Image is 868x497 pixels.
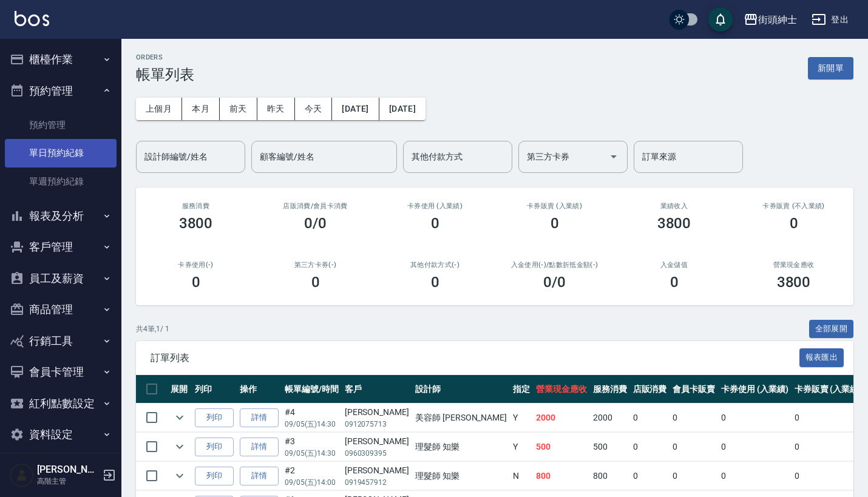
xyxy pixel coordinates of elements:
[282,375,342,404] th: 帳單編號/時間
[136,323,169,334] p: 共 4 筆, 1 / 1
[5,111,117,139] a: 預約管理
[379,98,426,120] button: [DATE]
[670,375,718,404] th: 會員卡販賣
[412,375,510,404] th: 設計師
[510,404,533,432] td: Y
[5,294,117,325] button: 商品管理
[792,462,865,490] td: 0
[390,261,480,269] h2: 其他付款方式(-)
[179,215,213,232] h3: 3800
[809,320,854,339] button: 全部展開
[5,231,117,263] button: 客戶管理
[345,419,409,430] p: 0912075713
[171,467,189,485] button: expand row
[718,375,792,404] th: 卡券使用 (入業績)
[670,433,718,461] td: 0
[630,433,670,461] td: 0
[551,215,559,232] h3: 0
[345,435,409,448] div: [PERSON_NAME]
[799,348,844,367] button: 報表匯出
[533,462,590,490] td: 800
[295,98,333,120] button: 今天
[342,375,412,404] th: 客戶
[792,375,865,404] th: 卡券販賣 (入業績)
[718,433,792,461] td: 0
[37,464,99,476] h5: [PERSON_NAME]
[15,11,49,26] img: Logo
[136,66,194,83] h3: 帳單列表
[136,98,182,120] button: 上個月
[590,404,630,432] td: 2000
[240,408,279,427] a: 詳情
[240,438,279,456] a: 詳情
[390,202,480,210] h2: 卡券使用 (入業績)
[718,404,792,432] td: 0
[590,375,630,404] th: 服務消費
[790,215,798,232] h3: 0
[195,408,234,427] button: 列印
[412,404,510,432] td: 美容師 [PERSON_NAME]
[5,325,117,357] button: 行銷工具
[748,261,839,269] h2: 營業現金應收
[708,7,733,32] button: save
[807,8,853,31] button: 登出
[5,388,117,419] button: 紅利點數設定
[182,98,220,120] button: 本月
[510,433,533,461] td: Y
[792,433,865,461] td: 0
[509,202,600,210] h2: 卡券販賣 (入業績)
[590,462,630,490] td: 800
[808,62,853,73] a: 新開單
[630,404,670,432] td: 0
[670,274,679,291] h3: 0
[431,274,439,291] h3: 0
[533,404,590,432] td: 2000
[748,202,839,210] h2: 卡券販賣 (不入業績)
[10,463,34,487] img: Person
[670,404,718,432] td: 0
[304,215,327,232] h3: 0/0
[509,261,600,269] h2: 入金使用(-) /點數折抵金額(-)
[311,274,320,291] h3: 0
[282,462,342,490] td: #2
[604,147,623,166] button: Open
[657,215,691,232] h3: 3800
[345,464,409,477] div: [PERSON_NAME]
[257,98,295,120] button: 昨天
[533,375,590,404] th: 營業現金應收
[332,98,379,120] button: [DATE]
[171,408,189,427] button: expand row
[718,462,792,490] td: 0
[533,433,590,461] td: 500
[510,375,533,404] th: 指定
[629,202,719,210] h2: 業績收入
[151,352,799,364] span: 訂單列表
[282,404,342,432] td: #4
[285,477,339,488] p: 09/05 (五) 14:00
[151,202,241,210] h3: 服務消費
[192,375,237,404] th: 列印
[670,462,718,490] td: 0
[412,462,510,490] td: 理髮師 知樂
[630,375,670,404] th: 店販消費
[345,448,409,459] p: 0960309395
[345,406,409,419] div: [PERSON_NAME]
[220,98,257,120] button: 前天
[151,261,241,269] h2: 卡券使用(-)
[192,274,200,291] h3: 0
[270,202,361,210] h2: 店販消費 /會員卡消費
[5,139,117,167] a: 單日預約紀錄
[510,462,533,490] td: N
[777,274,811,291] h3: 3800
[282,433,342,461] td: #3
[5,419,117,450] button: 資料設定
[195,467,234,485] button: 列印
[136,53,194,61] h2: ORDERS
[5,44,117,75] button: 櫃檯作業
[285,448,339,459] p: 09/05 (五) 14:30
[5,356,117,388] button: 會員卡管理
[412,433,510,461] td: 理髮師 知樂
[5,167,117,195] a: 單週預約紀錄
[237,375,282,404] th: 操作
[5,75,117,107] button: 預約管理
